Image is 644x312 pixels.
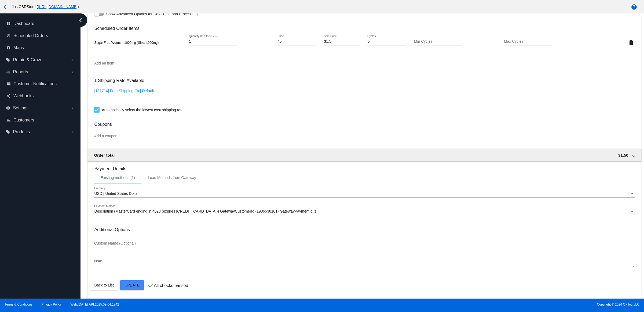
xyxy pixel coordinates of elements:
input: Max Cycles [504,40,552,44]
input: Add a coupon [94,134,634,138]
span: Products [13,130,30,134]
span: Order total [94,153,115,157]
i: arrow_drop_down [70,106,75,110]
i: settings [6,106,10,110]
span: Show Advanced Options for Date/Time and Processing [106,11,197,17]
i: local_offer [6,130,10,134]
input: Add an item [94,61,634,66]
i: equalizer [6,70,10,74]
i: dashboard [6,21,11,26]
i: local_offer [6,58,10,62]
input: Cycles [367,40,406,44]
span: Customer Notifications [13,81,57,86]
span: JustCBDStore ( ) [12,5,79,9]
input: Min Cycles [414,40,462,44]
i: share [6,94,11,98]
mat-icon: check [147,282,154,289]
a: dashboard Dashboard [6,19,75,28]
mat-icon: arrow_back [2,4,9,10]
i: arrow_drop_down [70,58,75,62]
span: Settings [13,106,28,110]
p: All checks passed [154,283,188,288]
span: Webhooks [13,94,34,98]
div: Load Methods from Gateway [148,175,196,180]
a: update Scheduled Orders [6,31,75,40]
span: 31.50 [618,153,628,157]
span: Scheduled Orders [13,33,48,38]
i: chevron_left [76,16,85,24]
input: Price [277,40,316,44]
a: Privacy Policy [42,303,62,306]
a: email Customer Notifications [6,80,75,88]
mat-select: Currency [94,192,634,196]
a: [181714] Free Shipping (0) | Default [94,89,154,93]
input: Custom Name (Optional) [94,241,142,246]
span: Back to List [94,283,114,287]
a: map Maps [6,44,75,52]
span: Retain & Grow [13,58,41,62]
span: USD | United States Dollar [94,191,138,196]
mat-icon: help [631,4,637,10]
input: Sale Price [324,40,360,44]
div: Existing methods (1) [101,175,135,180]
h3: Scheduled Order Items [94,22,634,31]
button: Back to List [90,280,118,290]
span: Copyright © 2024 QPilot, LLC [327,303,639,306]
i: people_outline [6,118,11,122]
span: Maps [13,45,24,50]
i: update [6,34,11,38]
a: people_outline Customers [6,116,75,124]
a: [URL][DOMAIN_NAME] [38,5,78,9]
span: Dashboard [13,21,34,26]
mat-expansion-panel-header: Order total 31.50 [87,149,641,162]
span: Update [125,283,140,287]
i: arrow_drop_down [70,70,75,74]
h3: Payment Details [94,162,634,171]
span: Reports [13,70,28,74]
h3: Additional Options [94,227,634,232]
span: Customers [13,118,34,123]
a: Terms & Conditions [5,303,32,306]
button: Update [120,280,144,290]
mat-select: Payment Method [94,209,634,214]
a: share Webhooks [6,92,75,100]
h3: 1 Shipping Rate Available [94,75,144,86]
a: Web:[DATE] API:2025.09.04.1242 [71,303,119,306]
mat-icon: delete [628,40,634,46]
span: Sugar Free Worms - 1000mg (Size: 1000mg) [94,41,159,45]
input: Quantity (In Stock: 767) [189,40,237,44]
i: email [6,82,11,86]
span: Automatically select the lowest cost shipping rate [102,107,183,113]
h3: Coupons [94,118,634,127]
i: arrow_drop_down [70,130,75,134]
i: map [6,46,11,50]
span: Description (MasterCard ending in 4623 (expires [CREDIT_CARD_DATA])) GatewayCustomerId (198653810... [94,209,316,213]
